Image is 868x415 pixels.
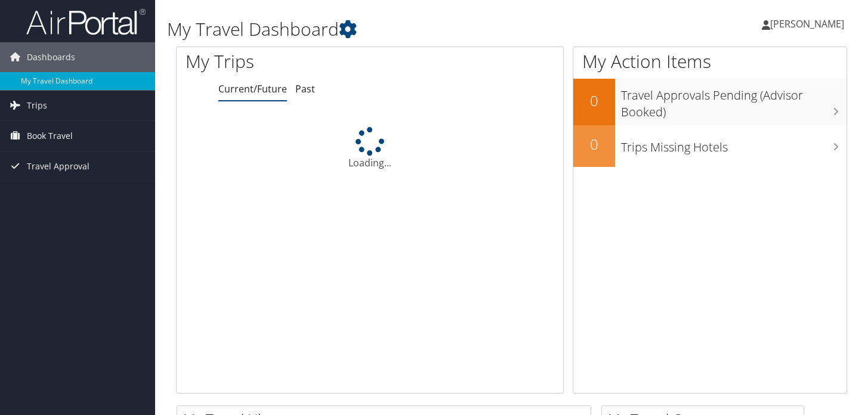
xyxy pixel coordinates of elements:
[573,49,847,74] h1: My Action Items
[27,151,89,181] span: Travel Approval
[167,17,626,42] h1: My Travel Dashboard
[770,17,844,30] span: [PERSON_NAME]
[573,134,615,154] h2: 0
[177,127,563,170] div: Loading...
[27,42,75,72] span: Dashboards
[295,82,315,95] a: Past
[218,82,287,95] a: Current/Future
[573,125,847,167] a: 0Trips Missing Hotels
[573,79,847,125] a: 0Travel Approvals Pending (Advisor Booked)
[621,133,847,156] h3: Trips Missing Hotels
[26,8,146,36] img: airportal-logo.png
[186,49,393,74] h1: My Trips
[27,91,47,120] span: Trips
[27,121,73,151] span: Book Travel
[573,91,615,111] h2: 0
[762,6,856,42] a: [PERSON_NAME]
[621,81,847,120] h3: Travel Approvals Pending (Advisor Booked)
